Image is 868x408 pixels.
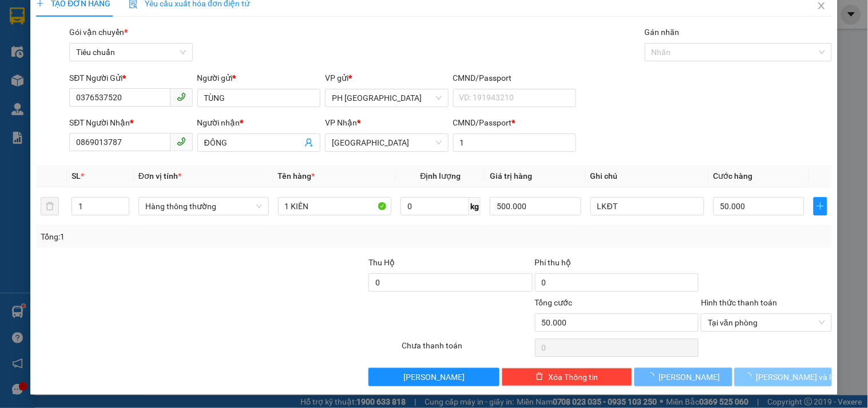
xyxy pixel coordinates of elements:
[325,118,357,127] span: VP Nhận
[41,197,59,215] button: delete
[10,51,126,67] div: 0909885181
[72,171,81,181] span: SL
[145,198,262,215] span: Hàng thông thường
[421,171,461,181] span: Định lượng
[368,258,395,267] span: Thu Hộ
[41,230,336,243] div: Tổng: 1
[814,197,827,215] button: plus
[177,92,186,101] span: phone
[814,202,827,211] span: plus
[586,165,709,187] th: Ghi chú
[69,28,128,37] span: Gói vận chuyển
[817,1,826,10] span: close
[403,371,465,383] span: [PERSON_NAME]
[10,11,27,23] span: Gửi:
[735,368,832,386] button: [PERSON_NAME] và In
[469,197,481,215] span: kg
[548,371,598,383] span: Xóa Thông tin
[756,371,837,383] span: [PERSON_NAME] và In
[177,137,186,146] span: phone
[590,197,704,215] input: Ghi Chú
[10,10,126,37] div: PH [GEOGRAPHIC_DATA]
[134,65,250,79] div: 1
[134,49,250,65] div: 0868885146
[76,44,185,61] span: Tiêu chuẩn
[278,171,315,181] span: Tên hàng
[325,72,448,84] div: VP gửi
[659,371,720,383] span: [PERSON_NAME]
[197,72,320,84] div: Người gửi
[197,116,320,129] div: Người nhận
[368,368,499,386] button: [PERSON_NAME]
[645,28,680,37] label: Gán nhãn
[69,72,192,84] div: SĐT Người Gửi
[714,171,753,181] span: Cước hàng
[304,138,314,147] span: user-add
[536,372,544,382] span: delete
[69,116,192,129] div: SĐT Người Nhận
[278,197,392,215] input: VD: Bàn, Ghế
[134,10,161,22] span: Nhận:
[134,36,250,49] div: TRÀ MY ( kẾ TOÁN)
[453,116,576,129] div: CMND/Passport
[138,171,181,181] span: Đơn vị tính
[401,339,533,359] div: Chưa thanh toán
[502,368,632,386] button: deleteXóa Thông tin
[490,197,581,215] input: 0
[701,298,777,307] label: Hình thức thanh toán
[647,372,659,380] span: loading
[635,368,732,386] button: [PERSON_NAME]
[535,256,699,273] div: Phí thu hộ
[708,314,825,331] span: Tại văn phòng
[453,72,576,84] div: CMND/Passport
[744,372,756,380] span: loading
[490,171,532,181] span: Giá trị hàng
[332,89,441,107] span: PH Sài Gòn
[134,10,250,36] div: [GEOGRAPHIC_DATA]
[10,37,126,51] div: A HẢI SG
[332,134,441,151] span: Tuy Hòa
[535,298,573,307] span: Tổng cước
